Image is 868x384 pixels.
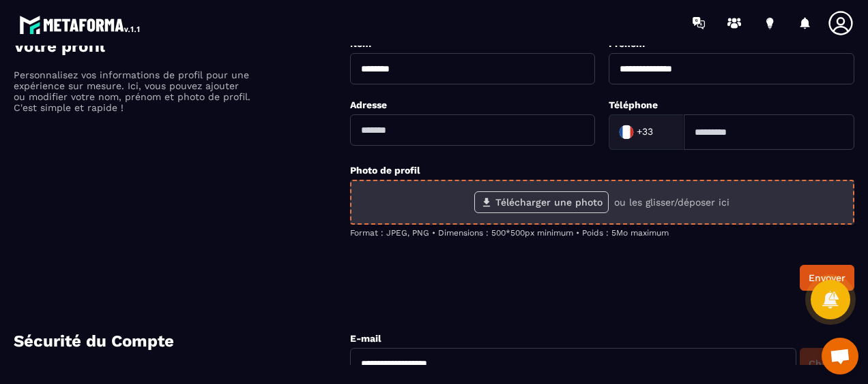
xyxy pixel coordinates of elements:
p: Format : JPEG, PNG • Dimensions : 500*500px minimum • Poids : 5Mo maximum [350,228,854,238]
div: Search for option [609,114,684,150]
h4: Sécurité du Compte [14,332,350,351]
label: Téléphone [609,99,658,110]
label: E-mail [350,333,381,344]
p: Personnalisez vos informations de profil pour une expérience sur mesure. Ici, vous pouvez ajouter... [14,69,252,113]
label: Photo de profil [350,165,420,176]
img: Country Flag [613,118,640,146]
h4: Votre profil [14,37,350,56]
a: Ouvrir le chat [822,338,858,374]
label: Télécharger une photo [474,191,609,213]
p: ou les glisser/déposer ici [614,197,729,208]
span: +33 [637,125,653,139]
img: logo [19,12,142,37]
button: Envoyer [800,265,854,291]
input: Search for option [656,122,669,142]
label: Adresse [350,99,387,110]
